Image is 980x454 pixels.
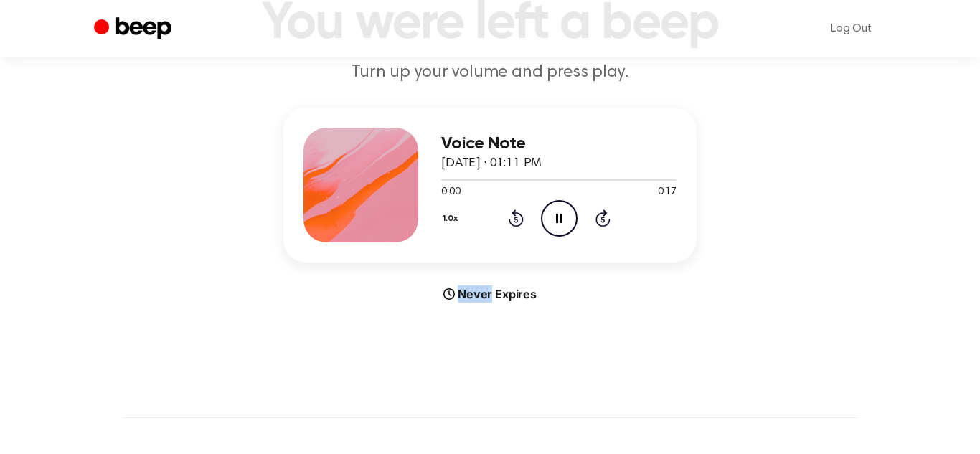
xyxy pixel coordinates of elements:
[441,185,460,200] span: 0:00
[441,134,677,153] h3: Voice Note
[441,207,463,231] button: 1.0x
[441,157,542,170] span: [DATE] · 01:11 PM
[215,61,765,85] p: Turn up your volume and press play.
[816,11,886,46] a: Log Out
[658,185,677,200] span: 0:17
[283,285,697,303] div: Never Expires
[94,15,175,43] a: Beep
